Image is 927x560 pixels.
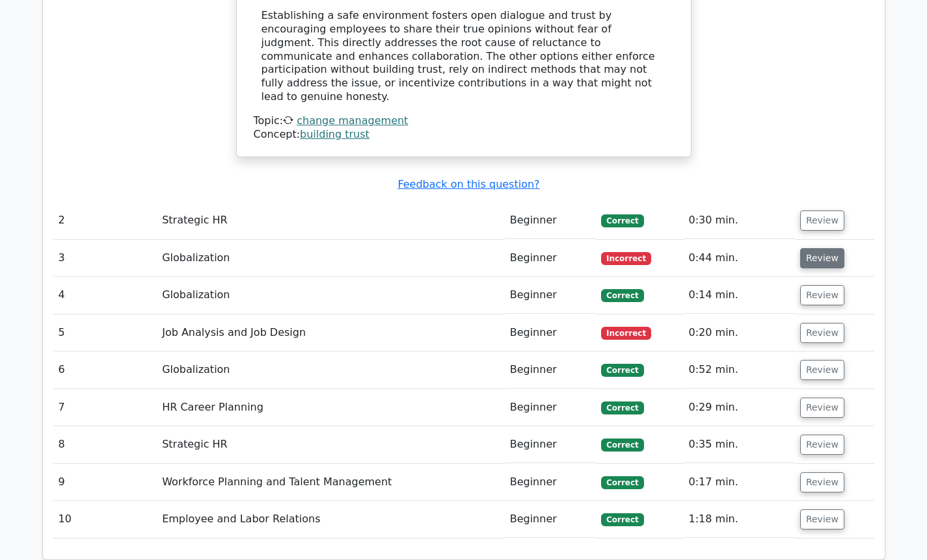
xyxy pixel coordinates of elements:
[300,128,369,140] a: building trust
[601,439,643,452] span: Correct
[505,202,597,239] td: Beginner
[505,389,597,426] td: Beginner
[800,210,844,231] button: Review
[684,426,795,463] td: 0:35 min.
[800,509,844,529] button: Review
[601,364,643,377] span: Correct
[684,389,795,426] td: 0:29 min.
[684,314,795,351] td: 0:20 min.
[800,435,844,455] button: Review
[684,351,795,388] td: 0:52 min.
[505,351,597,388] td: Beginner
[397,178,539,190] a: Feedback on this question?
[254,128,674,142] div: Concept:
[297,114,408,127] a: change management
[157,314,505,351] td: Job Analysis and Job Design
[684,277,795,314] td: 0:14 min.
[53,464,157,501] td: 9
[157,202,505,239] td: Strategic HR
[505,240,597,277] td: Beginner
[601,214,643,227] span: Correct
[684,464,795,501] td: 0:17 min.
[800,472,844,492] button: Review
[157,464,505,501] td: Workforce Planning and Talent Management
[53,426,157,463] td: 8
[505,426,597,463] td: Beginner
[262,9,666,104] div: Establishing a safe environment fosters open dialogue and trust by encouraging employees to share...
[800,248,844,268] button: Review
[157,351,505,388] td: Globalization
[684,501,795,538] td: 1:18 min.
[53,351,157,388] td: 6
[157,426,505,463] td: Strategic HR
[53,314,157,351] td: 5
[601,252,651,265] span: Incorrect
[800,323,844,343] button: Review
[800,398,844,418] button: Review
[157,501,505,538] td: Employee and Labor Relations
[601,401,643,414] span: Correct
[254,114,674,128] div: Topic:
[157,389,505,426] td: HR Career Planning
[53,277,157,314] td: 4
[601,327,651,340] span: Incorrect
[601,289,643,302] span: Correct
[505,277,597,314] td: Beginner
[157,240,505,277] td: Globalization
[53,240,157,277] td: 3
[157,277,505,314] td: Globalization
[601,513,643,526] span: Correct
[684,240,795,277] td: 0:44 min.
[684,202,795,239] td: 0:30 min.
[53,202,157,239] td: 2
[505,501,597,538] td: Beginner
[505,314,597,351] td: Beginner
[800,285,844,305] button: Review
[800,360,844,380] button: Review
[53,501,157,538] td: 10
[53,389,157,426] td: 7
[601,476,643,489] span: Correct
[505,464,597,501] td: Beginner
